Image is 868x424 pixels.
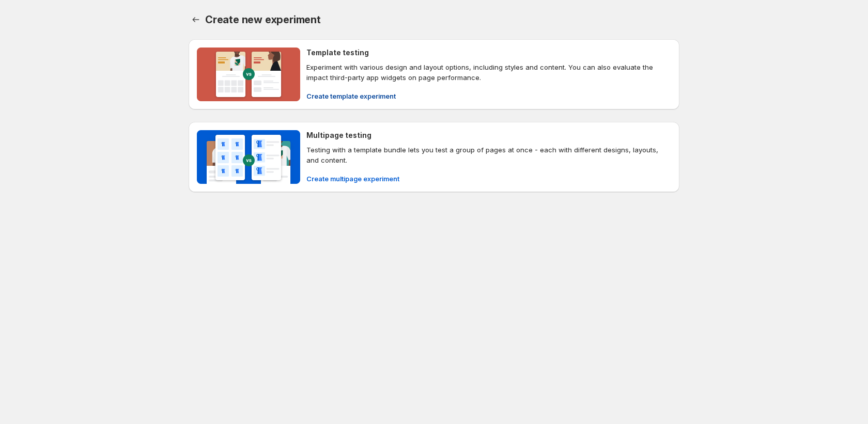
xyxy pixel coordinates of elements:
h4: Multipage testing [306,130,371,140]
h4: Template testing [306,48,369,58]
img: Multipage testing [197,130,300,184]
button: Create template experiment [300,88,402,104]
p: Testing with a template bundle lets you test a group of pages at once - each with different desig... [306,145,671,165]
button: Create multipage experiment [300,170,406,187]
span: Create new experiment [205,13,321,26]
span: Create template experiment [306,91,396,101]
p: Experiment with various design and layout options, including styles and content. You can also eva... [306,62,671,83]
img: Template testing [197,48,300,101]
span: Create multipage experiment [306,174,399,184]
button: Back [189,12,203,27]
